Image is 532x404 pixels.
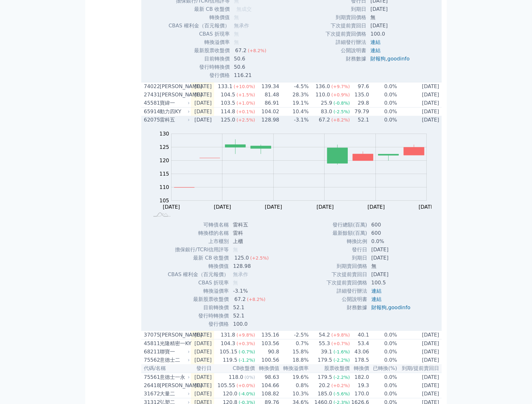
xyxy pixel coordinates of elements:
div: 大量二 [160,390,188,398]
div: [PERSON_NAME] [160,331,188,339]
td: 無 [367,13,415,22]
td: 公開說明書 [326,295,367,303]
td: 128.98 [255,116,280,124]
td: 86.91 [255,99,280,108]
div: 光隆精密一KY [160,340,188,347]
div: 意德士二 [160,356,188,364]
a: 財報狗 [371,304,387,310]
span: (+1.0%) [236,101,255,106]
div: 104.5 [219,91,236,99]
td: 50.6 [230,63,271,71]
tspan: [DATE] [367,204,385,210]
td: 29.8 [350,99,369,108]
tspan: 110 [159,184,169,190]
td: 100.0 [229,320,274,328]
span: 無成交 [236,6,252,12]
div: 104.3 [219,340,236,347]
span: (+0.7%) [331,341,350,346]
tspan: 130 [159,131,169,137]
td: 139.34 [255,82,280,91]
td: [DATE] [397,91,442,99]
span: (+0.3%) [236,341,255,346]
div: 114.8 [219,108,236,115]
td: [DATE] [367,246,416,254]
td: 雷科 [229,229,274,237]
tspan: [DATE] [419,204,436,210]
td: 104.02 [255,108,280,116]
td: 19.1% [280,99,309,108]
td: , [367,55,415,63]
span: (+9.7%) [331,84,350,89]
td: 轉換價值 [168,13,230,22]
tspan: [DATE] [265,204,282,210]
td: 最新 CB 收盤價 [168,5,230,13]
td: 40.1 [350,331,369,339]
td: 上市櫃別 [167,237,229,246]
span: (-0.7%) [239,349,255,354]
span: (-2.2%) [333,375,350,380]
span: (-1.2%) [239,358,255,363]
span: (+8.2%) [248,48,266,53]
td: 15.8% [280,348,309,356]
td: 最新餘額(百萬) [326,229,367,237]
div: [PERSON_NAME] [160,382,188,389]
td: 下次提前賣回日 [325,22,367,30]
td: 43.06 [350,348,369,356]
td: 發行時轉換價 [168,63,230,71]
td: [DATE] [191,373,214,381]
td: 轉換溢價率 [167,287,229,295]
td: 轉換標的名稱 [167,229,229,237]
td: 發行總額(百萬) [326,221,367,229]
td: 10.4% [280,108,309,116]
td: 到期日 [326,254,367,262]
tspan: 125 [159,144,169,150]
span: (+1.5%) [236,92,255,97]
g: Chart [156,131,436,210]
div: 67.2 [234,47,248,54]
span: (+10.0%) [234,84,255,89]
td: [DATE] [191,82,214,91]
td: 135.0 [350,91,369,99]
span: (+2.5%) [236,117,255,122]
td: [DATE] [191,381,214,390]
td: 下次提前賣回價格 [326,279,367,287]
div: 67.2 [318,116,332,124]
td: 18.8% [280,356,309,364]
td: 下次提前賣回日 [326,270,367,279]
div: 意德士一永 [160,373,188,381]
td: [DATE] [397,381,442,390]
div: 25.9 [319,99,333,107]
div: 動力四KY [160,108,188,115]
td: 發行時轉換價 [167,312,229,320]
span: (0%) [244,375,255,380]
td: 雷科五 [229,221,274,229]
td: 0.0% [369,348,397,356]
div: 62075 [144,116,158,124]
td: 到期賣回價格 [325,13,367,22]
td: 0.0% [369,82,397,91]
div: 54.2 [318,331,332,339]
td: 100.56 [255,356,280,364]
a: 連結 [370,47,381,53]
span: 無 [233,280,238,286]
td: 發行價格 [168,71,230,80]
td: 財務數據 [326,303,367,312]
td: [DATE] [367,270,416,279]
span: (+8.2%) [247,297,265,302]
div: 雷科五 [160,116,188,124]
div: 45811 [144,340,158,347]
a: goodinfo [388,304,410,310]
div: 105.55 [216,382,236,389]
td: , [367,303,416,312]
span: (+0.2%) [331,383,350,388]
div: 103.5 [219,99,236,107]
td: -3.1% [280,116,309,124]
td: 103.56 [255,339,280,348]
td: 108.82 [255,390,280,398]
td: 0.0% [369,108,397,116]
div: 179.5 [316,373,333,381]
td: 最新股票收盤價 [168,46,230,55]
span: 無 [234,14,239,20]
td: 0.0% [369,390,397,398]
td: 19.3 [350,381,369,390]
